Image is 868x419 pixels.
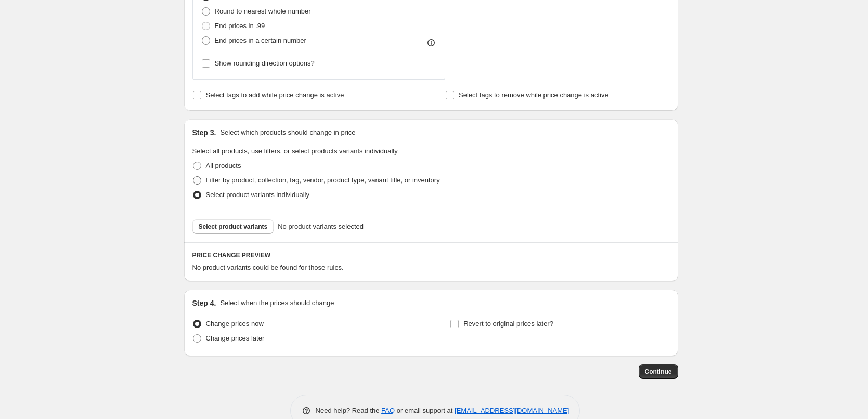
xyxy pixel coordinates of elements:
span: Round to nearest whole number [215,7,311,15]
span: Filter by product, collection, tag, vendor, product type, variant title, or inventory [206,176,440,184]
span: or email support at [395,407,455,414]
span: End prices in .99 [215,22,265,30]
h2: Step 3. [192,127,216,138]
h6: PRICE CHANGE PREVIEW [192,251,670,259]
p: Select which products should change in price [220,127,355,138]
p: Select when the prices should change [220,298,334,308]
span: Select tags to add while price change is active [206,91,344,99]
span: Change prices later [206,334,265,342]
span: No product variants selected [278,221,364,232]
span: Revert to original prices later? [463,320,553,328]
span: Select all products, use filters, or select products variants individually [192,147,398,155]
span: Select product variants [199,222,268,231]
span: No product variants could be found for those rules. [192,264,344,271]
button: Continue [639,364,678,379]
a: [EMAIL_ADDRESS][DOMAIN_NAME] [455,407,569,414]
span: Change prices now [206,320,264,328]
span: Select tags to remove while price change is active [459,91,608,99]
span: Continue [645,368,672,376]
span: All products [206,162,241,169]
span: End prices in a certain number [215,36,306,44]
span: Show rounding direction options? [215,59,315,67]
span: Select product variants individually [206,191,309,199]
button: Select product variants [192,219,274,234]
span: Need help? Read the [316,407,382,414]
a: FAQ [381,407,395,414]
h2: Step 4. [192,298,216,308]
